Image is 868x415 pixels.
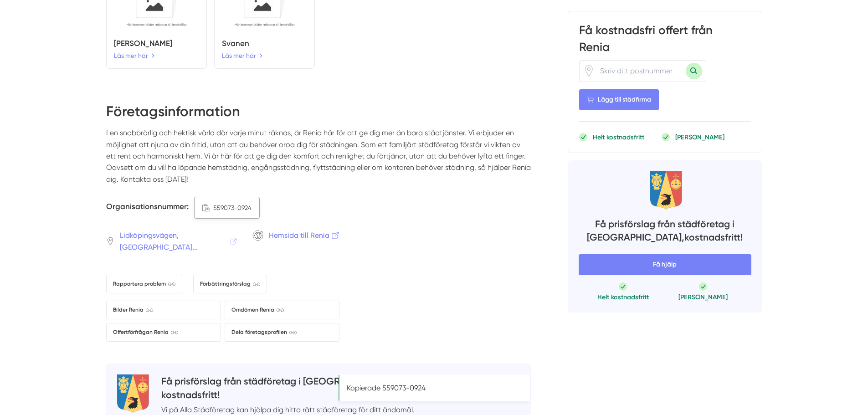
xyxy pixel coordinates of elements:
a: Läs mer här [114,51,155,61]
p: [PERSON_NAME] [675,133,724,142]
: Lägg till städfirma [579,89,659,110]
span: Rapportera problem [113,280,175,288]
p: Helt kostnadsfritt [597,292,649,302]
button: Sök med postnummer [686,63,702,79]
p: I en snabbrörlig och hektisk värld där varje minut räknas, är Renia här för att ge dig mer än bar... [106,127,531,192]
p: [PERSON_NAME] [678,292,728,302]
a: Hemsida till Renia [252,230,385,241]
h5: Organisationsnummer: [106,200,189,215]
h4: Få prisförslag från städföretag i [GEOGRAPHIC_DATA], kostnadsfritt! [161,374,415,404]
a: Rapportera problem [106,275,182,293]
span: Dela företagsprofilen [231,328,297,337]
h4: Få prisförslag från städföretag i [GEOGRAPHIC_DATA], kostnadsfritt! [579,217,751,246]
p: Helt kostnadsfritt [593,133,644,142]
span: Bilder Renia [113,306,153,314]
h5: Svanen [222,37,307,50]
a: Dela företagsprofilen [225,323,339,342]
input: Skriv ditt postnummer [595,60,686,81]
h3: Få kostnadsfri offert från Renia [579,22,751,60]
span: Omdömen Renia [231,306,284,314]
span: Lidköpingsvägen, [GEOGRAPHIC_DATA]... [120,230,238,253]
a: Läs mer här [222,51,263,61]
h5: [PERSON_NAME] [114,37,199,50]
h2: Företagsinformation [106,102,531,127]
span: Förbättringsförslag [200,280,260,288]
span: Få hjälp [579,254,751,275]
p: Kopierade 559073-0924 [347,383,522,393]
svg: Pin / Karta [583,65,595,77]
svg: Pin / Karta [106,236,115,247]
span: 559073-0924 [213,203,252,213]
a: Bilder Renia [106,301,221,319]
span: Hemsida till Renia [269,230,340,241]
a: Lidköpingsvägen, [GEOGRAPHIC_DATA]... [106,230,238,253]
a: Förbättringsförslag [193,275,267,293]
a: Omdömen Renia [225,301,339,319]
span: Klicka för att använda din position. [583,65,595,77]
span: Offertförfrågan Renia [113,328,178,337]
a: Offertförfrågan Renia [106,323,221,342]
